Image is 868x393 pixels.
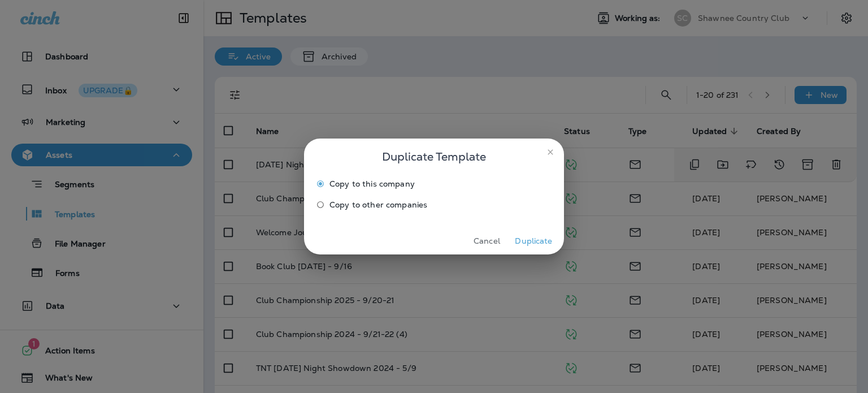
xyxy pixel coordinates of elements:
span: Copy to this company [329,179,415,188]
button: close [541,143,559,161]
button: Cancel [466,232,508,250]
span: Copy to other companies [329,200,427,209]
button: Duplicate [513,232,555,250]
span: Duplicate Template [382,148,486,166]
